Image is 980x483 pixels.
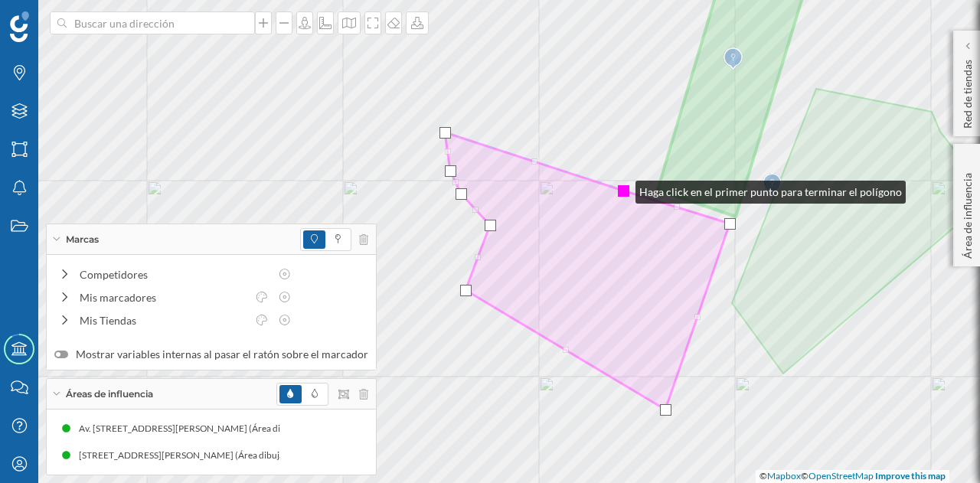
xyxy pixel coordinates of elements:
div: © © [756,470,949,483]
p: Área de influencia [960,167,975,259]
span: Marcas [66,233,99,246]
a: OpenStreetMap [808,470,874,481]
div: Av. [STREET_ADDRESS][PERSON_NAME] (Área dibujada) [78,421,318,436]
span: Áreas de influencia [66,387,153,401]
label: Mostrar variables internas al pasar el ratón sobre el marcador [54,347,368,362]
div: Haga click en el primer punto para terminar el polígono [635,181,906,204]
p: Red de tiendas [960,54,975,129]
img: Geoblink Logo [10,11,29,42]
div: Competidores [80,266,269,282]
a: Improve this map [875,470,946,481]
div: Mis Tiendas [80,312,247,328]
div: [STREET_ADDRESS][PERSON_NAME] (Área dibujada) [78,448,304,463]
div: Mis marcadores [80,289,247,305]
a: Mapbox [767,470,801,481]
span: Soporte [31,11,85,24]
